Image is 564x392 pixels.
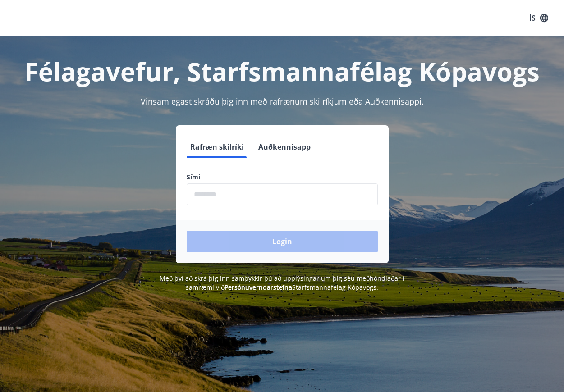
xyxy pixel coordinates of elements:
[255,136,314,158] button: Auðkennisapp
[141,96,424,107] span: Vinsamlegast skráðu þig inn með rafrænum skilríkjum eða Auðkennisappi.
[160,274,404,292] span: Með því að skrá þig inn samþykkir þú að upplýsingar um þig séu meðhöndlaðar í samræmi við Starfsm...
[187,173,378,182] label: Sími
[11,54,553,88] h1: Félagavefur, Starfsmannafélag Kópavogs
[225,283,292,292] a: Persónuverndarstefna
[524,10,553,26] button: ÍS
[187,136,248,158] button: Rafræn skilríki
